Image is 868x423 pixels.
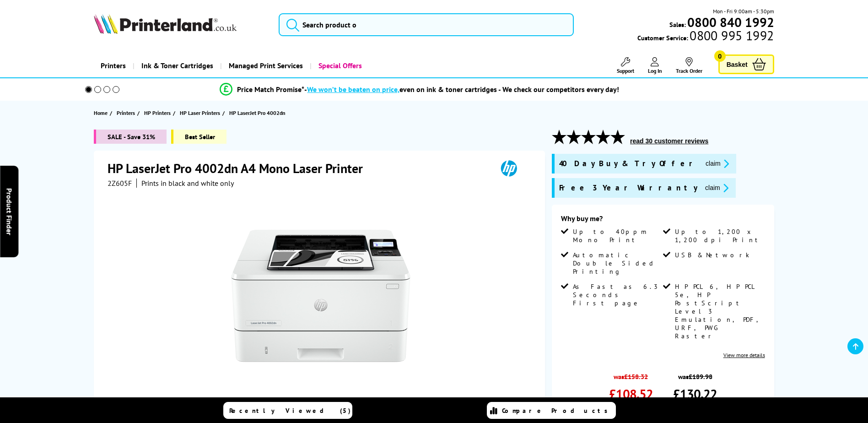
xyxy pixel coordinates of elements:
[627,137,711,145] button: read 30 customer reviews
[5,188,14,235] span: Product Finder
[714,50,726,62] span: 0
[617,57,634,74] a: Support
[144,108,173,118] a: HP Printers
[609,368,653,381] span: was
[688,31,774,40] span: 0800 995 1992
[648,67,662,74] span: Log In
[94,14,237,34] img: Printerland Logo
[673,385,717,402] span: £130.22
[117,108,135,118] span: Printers
[689,372,712,381] strike: £189.98
[229,407,351,415] span: Recently Viewed (5)
[94,14,267,36] a: Printerland Logo
[718,54,774,74] a: Basket 0
[561,214,765,228] div: Why buy me?
[117,108,137,118] a: Printers
[675,282,763,340] span: HP PCL 6, HP PCL 5e, HP PostScript Level 3 Emulation, PDF, URF, PWG Raster
[609,385,653,402] span: £108.52
[669,20,686,29] span: Sales:
[231,206,410,385] img: HP LaserJet Pro 4002dn
[624,372,648,381] strike: £158.32
[648,57,662,74] a: Log In
[703,158,732,169] button: promo-description
[141,179,234,188] i: Prints in black and white only
[502,407,613,415] span: Compare Products
[223,402,352,419] a: Recently Viewed (5)
[673,368,717,381] span: was
[171,130,226,144] span: Best Seller
[144,108,171,118] span: HP Printers
[676,57,702,74] a: Track Order
[675,228,763,244] span: Up to 1,200 x 1,200 dpi Print
[675,251,749,259] span: USB & Network
[141,54,213,77] span: Ink & Toner Cartridges
[279,13,574,36] input: Search product o
[73,81,767,98] li: modal_Promise
[559,158,698,169] span: 40 Day Buy & Try Offer
[220,54,310,77] a: Managed Print Services
[180,108,220,118] span: HP Laser Printers
[559,183,698,193] span: Free 3 Year Warranty
[573,282,661,307] span: As Fast as 6.3 Seconds First page
[108,160,372,177] h1: HP LaserJet Pro 4002dn A4 Mono Laser Printer
[310,54,369,77] a: Special Offers
[94,108,108,118] span: Home
[488,160,530,177] img: HP
[687,14,774,31] b: 0800 840 1992
[94,108,110,118] a: Home
[304,85,619,94] div: - even on ink & toner cartridges - We check our competitors every day!
[94,130,167,144] span: SALE - Save 31%
[573,228,661,244] span: Up to 40ppm Mono Print
[727,58,748,70] span: Basket
[237,85,304,94] span: Price Match Promise*
[573,251,661,276] span: Automatic Double Sided Printing
[180,108,222,118] a: HP Laser Printers
[637,31,774,42] span: Customer Service:
[108,179,132,188] span: 2Z605F
[487,402,616,419] a: Compare Products
[133,54,220,77] a: Ink & Toner Cartridges
[723,352,765,358] a: View more details
[307,85,399,94] span: We won’t be beaten on price,
[686,18,774,27] a: 0800 840 1992
[713,7,774,16] span: Mon - Fri 9:00am - 5:30pm
[229,109,286,116] span: HP LaserJet Pro 4002dn
[617,67,634,74] span: Support
[94,54,133,77] a: Printers
[702,183,731,193] button: promo-description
